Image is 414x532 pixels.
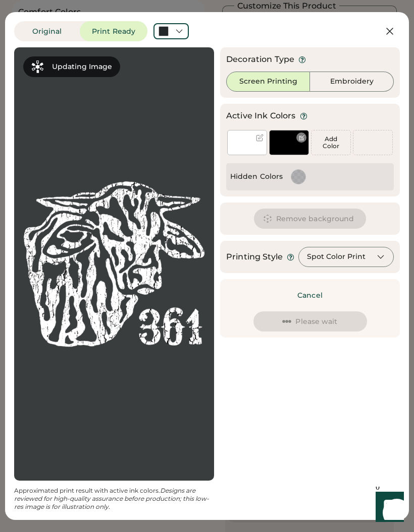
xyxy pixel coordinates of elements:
button: Print Ready [80,21,147,41]
button: Remove background [254,209,367,229]
button: Please wait [253,311,367,331]
div: Printing Style [226,251,283,263]
iframe: Front Chat [366,487,409,530]
div: Hidden Colors [230,172,283,182]
div: Decoration Type [226,53,294,65]
button: Cancel [275,285,345,305]
div: Spot Color Print [307,252,366,262]
em: Designs are reviewed for high-quality assurance before production; this low-res image is for illu... [14,487,209,510]
div: Active Ink Colors [226,110,296,122]
div: Approximated print result with active ink colors. [14,487,214,511]
div: Embroidery [330,77,374,87]
button: Original [14,21,80,41]
div: Screen Printing [239,77,297,87]
div: Add Color [315,136,347,150]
